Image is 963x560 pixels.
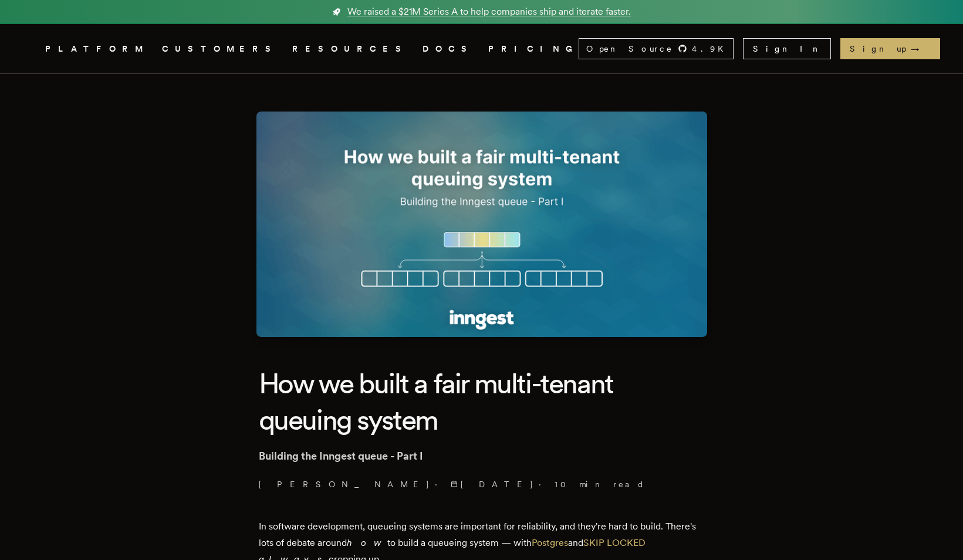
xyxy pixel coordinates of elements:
span: 4.9 K [692,43,731,55]
nav: Global [12,24,951,73]
a: DOCS [423,42,474,56]
span: Open Source [586,43,673,55]
a: Postgres [532,537,568,548]
h1: How we built a fair multi-tenant queuing system [259,365,705,438]
p: Building the Inngest queue - Part I [259,448,705,464]
p: · · [259,478,705,490]
span: [DATE] [451,478,534,490]
a: SKIP LOCKED [583,537,646,548]
span: 10 min read [555,478,645,490]
a: PRICING [488,42,579,56]
a: [PERSON_NAME] [259,478,430,490]
em: how [347,537,387,548]
button: RESOURCES [292,42,408,56]
img: Featured image for How we built a fair multi-tenant queuing system blog post [256,112,707,337]
a: Sign In [743,38,831,59]
a: Sign up [840,38,940,59]
span: → [911,43,931,55]
a: CUSTOMERS [162,42,278,56]
span: We raised a $21M Series A to help companies ship and iterate faster. [347,5,631,19]
button: PLATFORM [45,42,148,56]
